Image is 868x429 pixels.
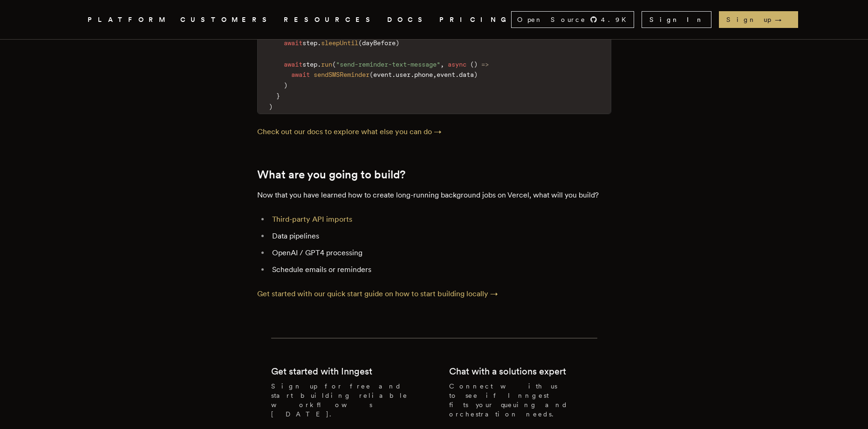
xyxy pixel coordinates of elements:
[373,71,392,78] span: event
[276,92,280,100] span: }
[387,14,428,26] a: DOCS
[459,71,474,78] span: data
[775,15,791,24] span: →
[272,215,352,224] a: Third-party API imports
[314,71,369,78] span: sendSMSReminder
[601,15,632,24] span: 4.9 K
[439,14,511,26] a: PRICING
[449,381,597,419] p: Connect with us to see if Inngest fits your queuing and orchestration needs.
[332,61,336,68] span: (
[474,61,478,68] span: )
[392,71,396,78] span: .
[437,71,455,78] span: event
[642,11,711,28] a: Sign In
[257,289,498,298] a: Get started with our quick start guide on how to start building locally →
[271,365,372,378] h2: Get started with Inngest
[284,82,287,89] span: )
[414,71,433,78] span: phone
[470,61,474,68] span: (
[291,71,310,78] span: await
[257,189,611,202] p: Now that you have learned how to create long-running background jobs on Vercel, what will you build?
[257,127,442,136] a: Check out our docs to explore what else you can do →
[369,71,373,78] span: (
[269,263,611,276] li: Schedule emails or reminders
[302,39,317,47] span: step
[481,61,489,68] span: =>
[449,365,566,378] h2: Chat with a solutions expert
[284,39,302,47] span: await
[269,103,273,110] span: )
[336,61,440,68] span: "send-reminder-text-message"
[180,14,273,26] a: CUSTOMERS
[410,71,414,78] span: .
[455,71,459,78] span: .
[284,61,302,68] span: await
[362,39,396,47] span: dayBefore
[269,246,611,259] li: OpenAI / GPT4 processing
[317,39,321,47] span: .
[88,14,169,26] button: PLATFORM
[440,61,444,68] span: ,
[396,71,410,78] span: user
[433,71,437,78] span: ,
[396,39,399,47] span: )
[302,61,317,68] span: step
[257,168,611,181] h2: What are you going to build?
[719,11,798,28] a: Sign up
[474,71,478,78] span: )
[448,61,466,68] span: async
[321,61,332,68] span: run
[358,39,362,47] span: (
[517,15,586,24] span: Open Source
[271,381,419,419] p: Sign up for free and start building reliable workflows [DATE].
[284,14,376,26] button: RESOURCES
[269,230,611,243] li: Data pipelines
[321,39,358,47] span: sleepUntil
[317,61,321,68] span: .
